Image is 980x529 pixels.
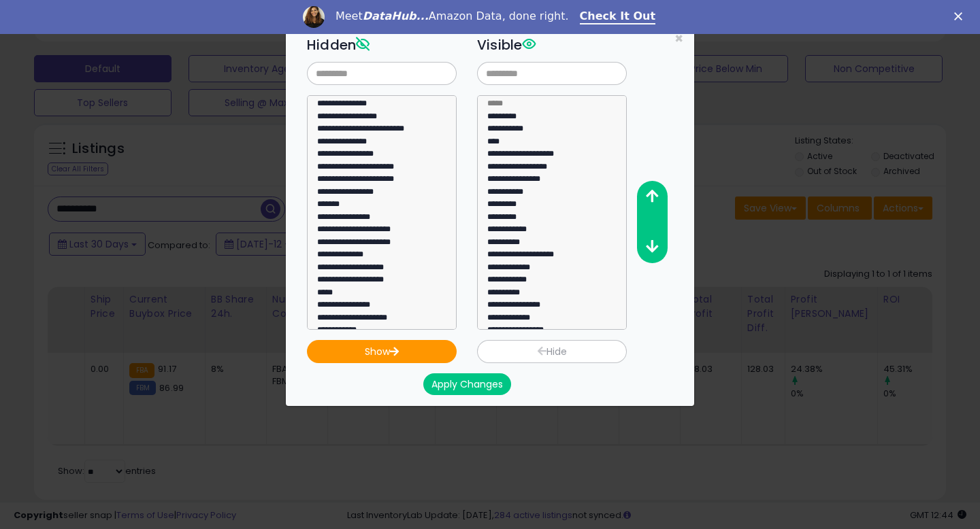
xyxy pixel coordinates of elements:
[580,10,656,24] a: Check It Out
[477,340,627,363] button: Hide
[363,10,429,22] i: DataHub...
[307,340,457,363] button: Show
[477,35,627,55] h3: Visible
[336,10,569,23] div: Meet Amazon Data, done right.
[423,373,511,395] button: Apply Changes
[307,35,457,55] h3: Hidden
[303,6,325,28] img: Profile image for Georgie
[954,12,968,20] div: Close
[674,29,683,48] span: ×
